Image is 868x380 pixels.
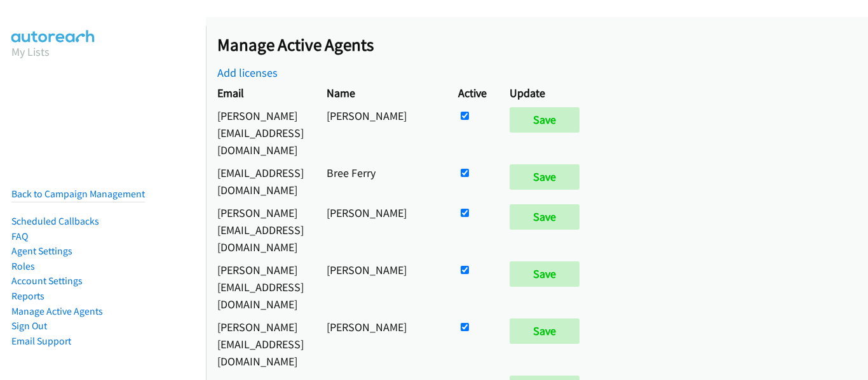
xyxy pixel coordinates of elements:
[831,140,868,240] iframe: Resource Center
[761,325,858,370] iframe: Checklist
[315,81,447,104] th: Name
[11,275,83,287] a: Account Settings
[206,104,315,161] td: [PERSON_NAME][EMAIL_ADDRESS][DOMAIN_NAME]
[11,215,99,227] a: Scheduled Callbacks
[206,81,315,104] th: Email
[11,230,28,242] a: FAQ
[11,320,47,332] a: Sign Out
[206,258,315,315] td: [PERSON_NAME][EMAIL_ADDRESS][DOMAIN_NAME]
[315,161,447,201] td: Bree Ferry
[447,81,498,104] th: Active
[510,164,580,190] input: Save
[315,104,447,161] td: [PERSON_NAME]
[510,204,580,230] input: Save
[11,260,35,272] a: Roles
[206,315,315,372] td: [PERSON_NAME][EMAIL_ADDRESS][DOMAIN_NAME]
[498,81,597,104] th: Update
[11,245,72,257] a: Agent Settings
[11,335,71,347] a: Email Support
[11,290,44,302] a: Reports
[510,261,580,287] input: Save
[217,65,278,80] a: Add licenses
[11,188,145,200] a: Back to Campaign Management
[315,201,447,258] td: [PERSON_NAME]
[217,34,868,56] h2: Manage Active Agents
[510,318,580,344] input: Save
[315,258,447,315] td: [PERSON_NAME]
[510,107,580,133] input: Save
[315,315,447,372] td: [PERSON_NAME]
[11,305,103,317] a: Manage Active Agents
[206,201,315,258] td: [PERSON_NAME][EMAIL_ADDRESS][DOMAIN_NAME]
[11,44,50,59] a: My Lists
[206,161,315,201] td: [EMAIL_ADDRESS][DOMAIN_NAME]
